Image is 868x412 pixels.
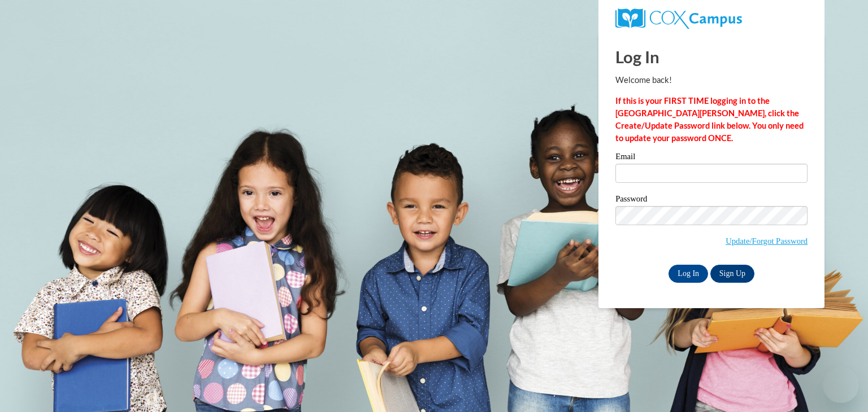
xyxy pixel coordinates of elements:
[615,96,804,143] strong: If this is your FIRST TIME logging in to the [GEOGRAPHIC_DATA][PERSON_NAME], click the Create/Upd...
[615,45,808,68] h1: Log In
[615,195,808,206] label: Password
[615,152,808,164] label: Email
[823,367,859,403] iframe: Button to launch messaging window
[669,265,708,283] input: Log In
[726,236,808,246] a: Update/Forgot Password
[615,8,742,29] img: COX Campus
[615,74,808,86] p: Welcome back!
[710,265,754,283] a: Sign Up
[615,8,808,29] a: COX Campus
